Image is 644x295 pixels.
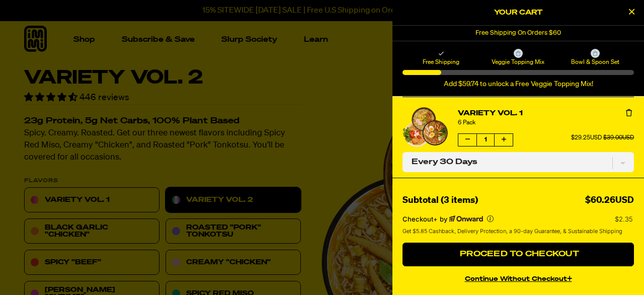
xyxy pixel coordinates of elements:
button: Remove Variety Vol. 1 [624,108,634,118]
img: Variety Vol. 1 [403,107,448,147]
button: continue without Checkout+ [403,270,634,285]
button: Close Cart [624,5,639,20]
p: $2.35 [615,215,634,223]
span: Subtotal (3 items) [403,196,478,205]
span: Veggie Topping Mix [481,58,555,66]
li: product [403,97,634,182]
span: Proceed to Checkout [457,250,579,258]
a: View details for Variety Vol. 1 [403,107,448,147]
span: Free Shipping [404,58,478,66]
span: Checkout+ [403,215,438,223]
div: Add $59.74 to unlock a Free Veggie Topping Mix! [403,80,634,89]
button: More info [487,215,494,222]
button: Increase quantity of Variety Vol. 1 [495,134,513,146]
span: Get $5.85 Cashback, Delivery Protection, a 90-day Guarantee, & Sustainable Shipping [403,227,622,236]
div: 1 of 1 [392,26,644,41]
a: Variety Vol. 1 [458,108,634,119]
span: by [440,215,447,223]
h2: Your Cart [403,5,634,20]
span: $39.00USD [603,135,634,141]
button: Decrease quantity of Variety Vol. 1 [458,134,476,146]
a: Powered by Onward [449,215,483,223]
div: 6 Pack [458,119,634,127]
iframe: Marketing Popup [5,249,95,290]
span: $29.25USD [571,135,602,141]
select: Subscription delivery frequency [403,152,634,172]
span: Bowl & Spoon Set [558,58,632,66]
div: $60.26USD [585,193,634,208]
button: Proceed to Checkout [403,243,634,267]
section: Checkout+ [403,208,634,243]
span: 1 [476,134,495,146]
